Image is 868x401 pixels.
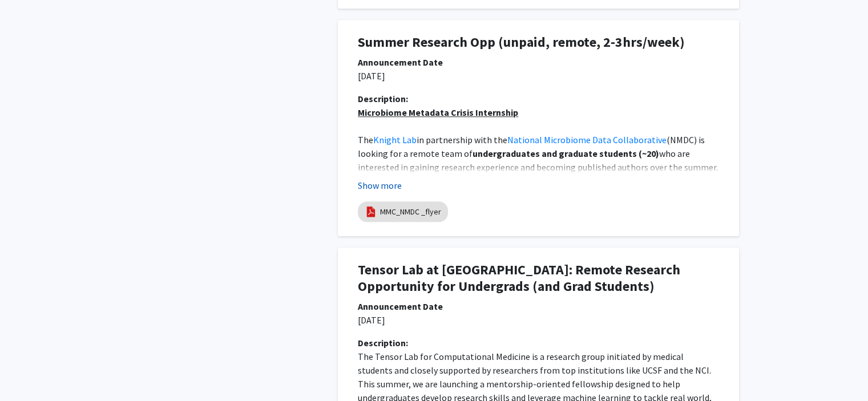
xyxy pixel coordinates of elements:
h1: Summer Research Opp (unpaid, remote, 2-3hrs/week) [358,34,719,51]
iframe: Chat [9,350,49,392]
u: Microbiome Metadata Crisis Internship [358,107,518,118]
p: [DATE] [358,69,719,83]
a: National Microbiome Data Collaborative [507,134,667,145]
div: Description: [358,92,719,106]
div: Description: [358,336,719,350]
button: Show more [358,179,402,192]
p: [DATE] [358,313,719,327]
h1: Tensor Lab at [GEOGRAPHIC_DATA]: Remote Research Opportunity for Undergrads (and Grad Students) [358,262,719,295]
div: Announcement Date [358,299,719,313]
strong: undergraduates and graduate students (~20) [473,148,659,159]
div: Announcement Date [358,55,719,69]
a: MMC_NMDC _flyer [380,206,441,218]
span: in partnership with the [417,134,507,145]
span: who are interested in gaining research experience and becoming published authors over the summer.... [358,148,720,187]
p: [GEOGRAPHIC_DATA][US_STATE] [358,133,719,229]
a: Knight Lab [373,134,417,145]
img: pdf_icon.png [365,205,377,218]
span: The [358,134,373,145]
